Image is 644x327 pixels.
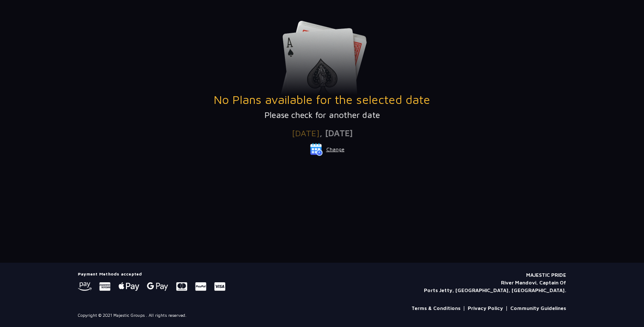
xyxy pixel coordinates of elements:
[78,109,566,121] p: Please check for another date
[319,128,353,138] span: , [DATE]
[510,304,566,312] a: Community Guidelines
[411,304,460,312] a: Terms & Conditions
[424,271,566,294] p: MAJESTIC PRIDE River Mandovi, Captain Of Ports Jetty, [GEOGRAPHIC_DATA], [GEOGRAPHIC_DATA].
[78,271,225,276] h5: Payment Methods accepted
[78,312,187,318] p: Copyright © 2021 Majestic Groups . All rights reserved.
[468,304,503,312] a: Privacy Policy
[78,92,566,107] h3: No Plans available for the selected date
[292,128,319,138] span: [DATE]
[310,143,345,156] button: Change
